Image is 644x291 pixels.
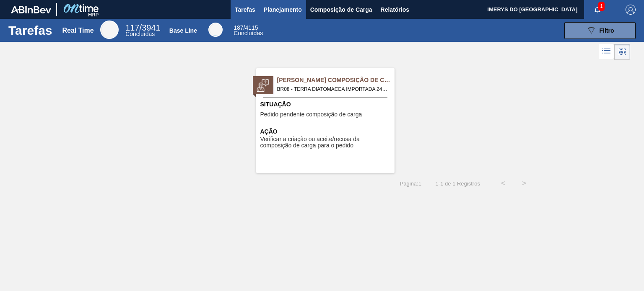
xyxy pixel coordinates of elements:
button: < [493,173,514,194]
span: Página : 1 [400,180,421,187]
div: Visão em Cards [614,44,630,60]
span: 187 [234,24,243,31]
span: / 4115 [234,24,258,31]
span: Composição de Carga [310,5,372,15]
span: Planejamento [264,5,302,15]
span: Filtro [600,27,614,34]
button: > [514,173,535,194]
img: status [257,79,269,92]
div: Real Time [125,24,160,37]
span: 1 - 1 de 1 Registros [434,180,480,187]
span: 1 [598,2,605,11]
span: Relatórios [381,5,409,15]
span: Situação [260,100,392,109]
div: Base Line [169,27,197,34]
span: Concluídas [125,31,155,37]
img: TNhmsLtSVTkK8tSr43FrP2fwEKptu5GPRR3wAAAABJRU5ErkJggg== [11,6,51,13]
span: Verificar a criação ou aceite/recusa da composição de carga para o pedido [260,136,392,149]
div: Base Line [234,25,263,36]
div: Visão em Lista [599,44,614,60]
div: Real Time [100,21,119,39]
span: BR08 - TERRA DIATOMACEA IMPORTADA 24KG Pedido - 2048114 [277,85,388,94]
div: Base Line [208,23,223,37]
button: Notificações [584,4,611,15]
span: / 3941 [125,23,160,32]
span: Concluídas [234,30,263,36]
div: Real Time [62,27,93,34]
span: Tarefas [235,5,255,15]
span: Pedido pendente composição de carga [260,111,362,118]
span: Pedido Aguardando Composição de Carga [277,76,395,85]
h1: Tarefas [8,26,52,35]
button: Filtro [564,22,636,39]
span: Ação [260,127,392,136]
span: 117 [125,23,139,32]
img: Logout [626,5,636,15]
